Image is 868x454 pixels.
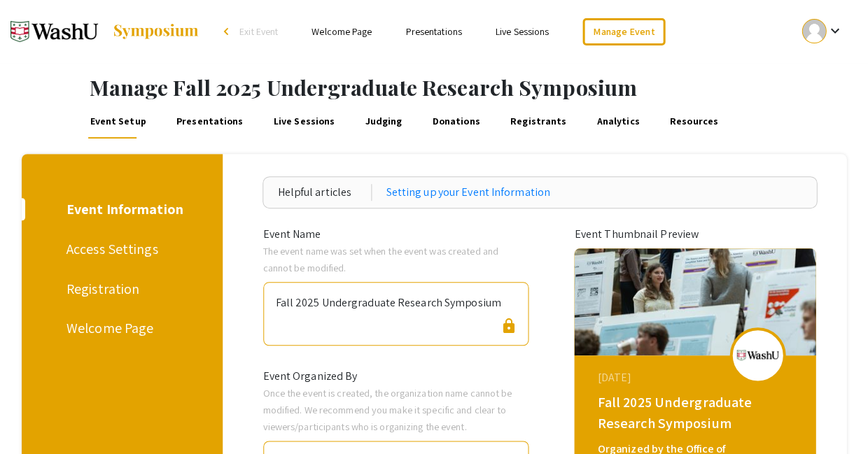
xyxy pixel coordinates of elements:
div: Event Thumbnail Preview [574,226,792,243]
a: Welcome Page [311,25,372,38]
a: Setting up your Event Information [386,184,549,201]
a: Presentations [174,105,246,139]
a: Live Sessions [496,25,549,38]
img: fall-2025-undergraduate-research-symposium_eventLogo_66f56d_.png [736,350,778,360]
span: lock [500,318,517,334]
span: The event name was set when the event was created and cannot be modified. [262,244,498,274]
a: Manage Event [582,18,665,45]
div: Event Organized By [252,368,540,385]
span: Once the event is created, the organization name cannot be modified. We recommend you make it spe... [262,386,512,433]
a: Fall 2025 Undergraduate Research Symposium [10,14,199,49]
h1: Manage Fall 2025 Undergraduate Research Symposium [90,75,868,100]
div: Helpful articles [277,184,372,201]
div: Access Settings [66,239,172,260]
mat-icon: Expand account dropdown [826,22,843,39]
div: Event Information [66,199,183,220]
a: Event Setup [87,105,148,139]
div: Fall 2025 Undergraduate Research Symposium [597,392,796,434]
a: Presentations [405,25,461,38]
div: arrow_back_ios [224,27,232,36]
a: Analytics [594,105,641,139]
iframe: Chat [10,391,59,444]
a: Registrants [508,105,568,139]
div: Event Name [252,226,540,243]
a: Donations [430,105,482,139]
button: Expand account dropdown [787,15,857,47]
img: fall-2025-undergraduate-research-symposium_eventCoverPhoto_de3451__thumb.jpg [574,248,815,355]
img: Fall 2025 Undergraduate Research Symposium [10,14,98,49]
a: Resources [667,105,720,139]
div: Registration [66,278,172,299]
a: Judging [363,105,404,139]
span: Exit Event [239,25,278,38]
a: Live Sessions [272,105,337,139]
div: Welcome Page [66,318,172,339]
div: Fall 2025 Undergraduate Research Symposium [275,288,500,311]
div: [DATE] [597,369,796,386]
img: Symposium by ForagerOne [112,23,199,40]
